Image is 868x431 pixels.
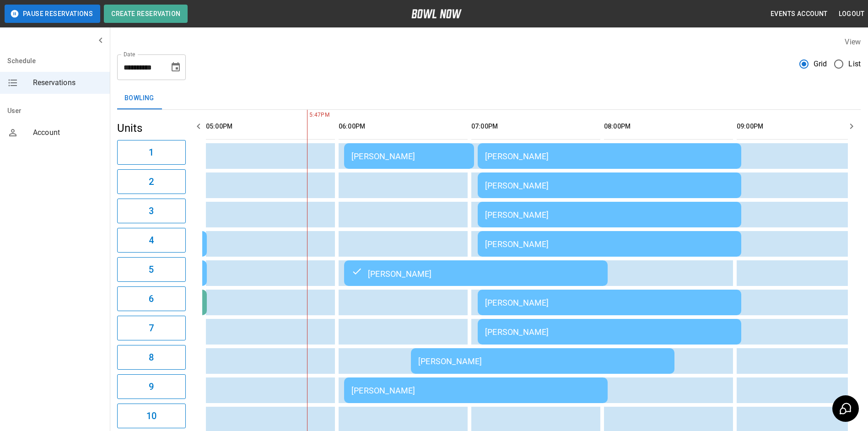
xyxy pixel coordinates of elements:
button: 5 [117,257,186,282]
span: List [848,59,861,70]
button: Logout [835,5,868,22]
h6: 5 [149,262,154,277]
h6: 2 [149,174,154,189]
div: [PERSON_NAME] [485,298,734,307]
div: [PERSON_NAME] [351,151,467,161]
button: Pause Reservations [5,5,100,23]
button: Events Account [767,5,831,22]
div: [PERSON_NAME] [485,239,734,249]
button: Choose date, selected date is Aug 23, 2025 [167,58,185,76]
div: [PERSON_NAME] [485,181,734,190]
span: 5:47PM [307,111,309,120]
div: [PERSON_NAME] [351,386,600,395]
div: [PERSON_NAME] [485,327,734,337]
img: logo [411,9,462,18]
button: 2 [117,169,186,194]
button: 10 [117,404,186,428]
div: [PERSON_NAME] [485,151,734,161]
button: 7 [117,316,186,340]
button: 8 [117,345,186,370]
span: Reservations [33,77,102,88]
h6: 6 [149,291,154,306]
span: Account [33,127,102,138]
h6: 8 [149,350,154,365]
button: Bowling [117,87,162,109]
h6: 4 [149,233,154,248]
button: 3 [117,199,186,223]
button: 4 [117,228,186,253]
span: Grid [814,59,827,70]
label: View [845,38,861,46]
button: Create Reservation [104,5,188,23]
h6: 10 [146,409,156,423]
div: [PERSON_NAME] [485,210,734,220]
h6: 1 [149,145,154,160]
h6: 7 [149,321,154,335]
div: inventory tabs [117,87,861,109]
h6: 9 [149,379,154,394]
div: [PERSON_NAME] [418,356,667,366]
div: [PERSON_NAME] [351,268,600,279]
button: 6 [117,286,186,311]
button: 9 [117,374,186,399]
h6: 3 [149,204,154,218]
button: 1 [117,140,186,165]
h5: Units [117,121,186,135]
